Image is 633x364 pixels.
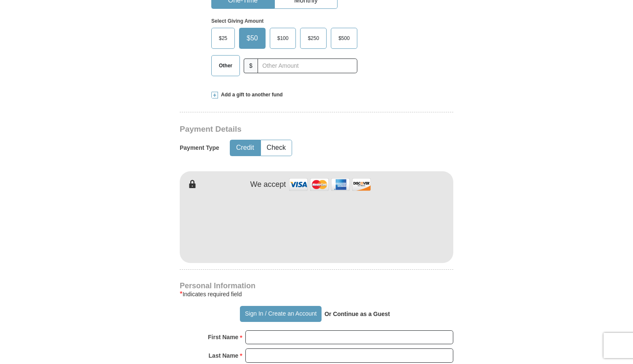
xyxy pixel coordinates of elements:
span: $250 [303,32,323,45]
button: Check [261,140,292,156]
strong: Last Name [209,350,239,361]
span: Other [215,59,237,72]
input: Other Amount [258,58,357,73]
span: Add a gift to another fund [218,91,283,98]
h4: We accept [250,180,286,189]
img: credit cards accepted [288,175,372,194]
span: $ [244,58,258,73]
span: $500 [334,32,354,45]
strong: Select Giving Amount [211,18,263,24]
strong: Or Continue as a Guest [324,311,390,317]
h3: Payment Details [180,125,394,134]
h4: Personal Information [180,282,453,289]
div: Indicates required field [180,289,453,299]
button: Credit [230,140,260,156]
button: Sign In / Create an Account [240,306,321,322]
span: $25 [215,32,231,45]
h5: Payment Type [180,144,219,151]
span: $50 [242,32,262,45]
strong: First Name [208,331,238,343]
span: $100 [273,32,293,45]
